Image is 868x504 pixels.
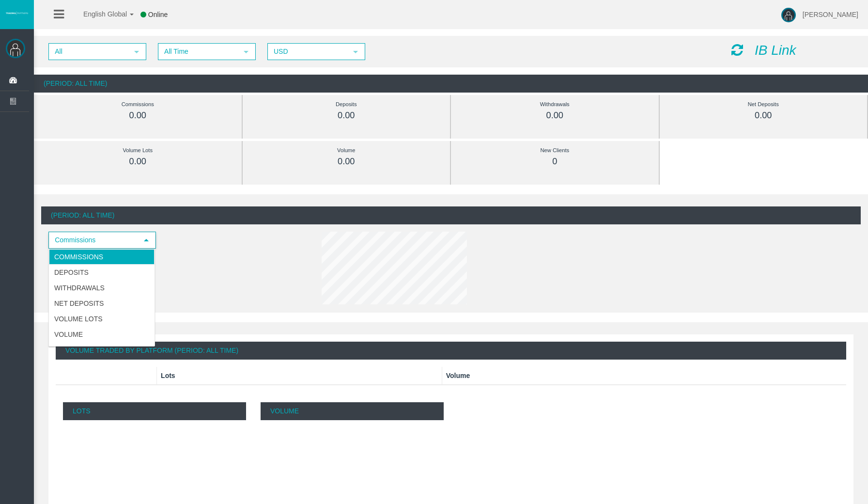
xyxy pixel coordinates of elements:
img: user-image [781,8,796,22]
i: IB Link [755,43,796,58]
li: Commissions [49,249,155,265]
i: Reload Dashboard [731,43,743,57]
span: English Global [71,10,127,18]
span: Commissions [49,233,138,248]
span: [PERSON_NAME] [803,11,858,18]
li: Volume Lots [49,311,155,327]
div: Net Deposits [682,99,846,110]
div: Volume [264,145,429,156]
div: New Clients [473,145,637,156]
div: (Period: All Time) [34,75,868,93]
div: 0.00 [56,156,220,167]
div: Commissions [56,99,220,110]
img: logo.svg [5,11,29,15]
th: Volume [442,367,846,385]
div: (Period: All Time) [41,206,861,224]
div: 0.00 [682,110,846,121]
div: Volume Lots [56,145,220,156]
span: All [49,44,128,59]
li: Volume [49,327,155,342]
div: 0 [473,156,637,167]
li: Withdrawals [49,280,155,296]
div: 0.00 [264,110,429,121]
div: 0.00 [56,110,220,121]
span: select [242,48,250,56]
li: Net Deposits [49,296,155,311]
span: select [133,48,140,56]
th: Lots [157,367,442,385]
span: USD [268,44,347,59]
div: 0.00 [473,110,637,121]
span: select [352,48,359,56]
span: All Time [159,44,237,59]
li: Deposits [49,265,155,280]
span: Online [148,11,168,18]
li: Daily [49,342,155,358]
p: Volume [261,402,444,420]
p: Lots [63,402,246,420]
div: Deposits [264,99,429,110]
div: Volume Traded By Platform (Period: All Time) [56,342,846,360]
div: 0.00 [264,156,429,167]
div: Withdrawals [473,99,637,110]
span: select [142,236,150,244]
